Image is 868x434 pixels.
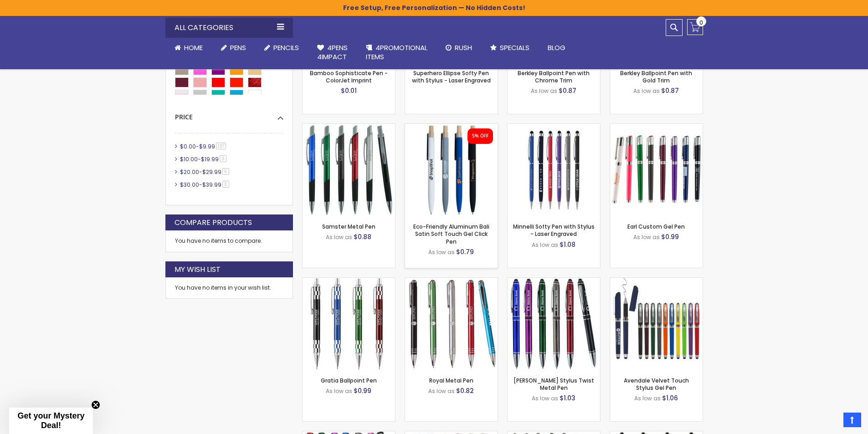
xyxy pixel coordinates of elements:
[633,233,660,241] span: As low as
[175,265,221,275] strong: My Wish List
[532,394,558,402] span: As low as
[9,408,93,434] div: Get your Mystery Deal!Close teaser
[412,69,491,84] a: Superhero Ellipse Softy Pen with Stylus - Laser Engraved
[184,43,203,52] span: Home
[366,43,427,61] span: 4PROMOTIONAL ITEMS
[610,278,703,370] img: Avendale Velvet Touch Stylus Gel Pen
[341,86,357,95] span: $0.01
[165,18,293,38] div: All Categories
[175,106,283,122] div: Price
[255,38,308,58] a: Pencils
[405,124,498,216] img: Eco-Friendly Aluminum Bali Satin Soft Touch Gel Click Pen
[405,123,498,131] a: Eco-Friendly Aluminum Bali Satin Soft Touch Gel Click Pen
[180,168,199,176] span: $20.00
[661,86,679,95] span: $0.87
[539,38,575,58] a: Blog
[212,38,255,58] a: Pens
[175,218,252,228] strong: Compare Products
[610,277,703,285] a: Avendale Velvet Touch Stylus Gel Pen
[178,168,232,176] a: $20.00-$29.996
[428,248,455,256] span: As low as
[180,143,196,150] span: $0.00
[687,19,703,35] a: 0
[455,43,472,52] span: Rush
[532,241,558,249] span: As low as
[560,240,575,249] span: $1.08
[508,123,600,131] a: Minnelli Softy Pen with Stylus - Laser Engraved
[624,377,689,392] a: Avendale Velvet Touch Stylus Gel Pen
[178,155,230,163] a: $10.00-$19.993
[202,181,221,189] span: $39.99
[627,223,685,230] a: Earl Custom Gel Pen
[634,394,661,402] span: As low as
[456,386,474,395] span: $0.82
[481,38,539,58] a: Specials
[560,393,575,403] span: $1.03
[303,278,395,370] img: Gratia Ballpoint Pen
[222,168,229,175] span: 6
[500,43,529,52] span: Specials
[222,181,229,188] span: 3
[428,387,455,395] span: As low as
[165,230,293,252] div: You have no items to compare.
[326,233,352,241] span: As low as
[508,277,600,285] a: Colter Stylus Twist Metal Pen
[662,393,678,403] span: $1.06
[354,232,371,241] span: $0.88
[303,277,395,285] a: Gratia Ballpoint Pen
[514,377,594,392] a: [PERSON_NAME] Stylus Twist Metal Pen
[620,69,692,84] a: Berkley Ballpoint Pen with Gold Trim
[175,284,283,291] div: You have no items in your wish list.
[317,43,348,61] span: 4Pens 4impact
[531,87,557,95] span: As low as
[202,168,221,176] span: $29.99
[405,277,498,285] a: Royal Metal Pen
[508,124,600,216] img: Minnelli Softy Pen with Stylus - Laser Engraved
[354,386,371,395] span: $0.99
[513,223,595,238] a: Minnelli Softy Pen with Stylus - Laser Engraved
[17,411,84,430] span: Get your Mystery Deal!
[201,155,219,163] span: $19.99
[230,43,246,52] span: Pens
[472,133,488,139] div: 5% OFF
[308,38,357,67] a: 4Pens4impact
[322,223,375,230] a: Samster Metal Pen
[178,181,232,189] a: $30.00-$39.993
[303,124,395,216] img: Samster Metal Pen
[610,123,703,131] a: Earl Custom Gel Pen
[548,43,565,52] span: Blog
[216,143,226,149] span: 197
[178,143,230,150] a: $0.00-$9.99197
[413,223,489,245] a: Eco-Friendly Aluminum Bali Satin Soft Touch Gel Click Pen
[91,400,100,409] button: Close teaser
[180,181,199,189] span: $30.00
[699,18,703,27] span: 0
[273,43,299,52] span: Pencils
[165,38,212,58] a: Home
[559,86,576,95] span: $0.87
[357,38,437,67] a: 4PROMOTIONALITEMS
[518,69,590,84] a: Berkley Ballpoint Pen with Chrome Trim
[610,124,703,216] img: Earl Custom Gel Pen
[661,232,679,241] span: $0.99
[456,247,474,256] span: $0.79
[326,387,352,395] span: As low as
[508,278,600,370] img: Colter Stylus Twist Metal Pen
[429,377,473,384] a: Royal Metal Pen
[321,377,377,384] a: Gratia Ballpoint Pen
[633,87,660,95] span: As low as
[303,123,395,131] a: Samster Metal Pen
[310,69,388,84] a: Bamboo Sophisticate Pen - ColorJet Imprint
[199,143,215,150] span: $9.99
[220,155,226,162] span: 3
[437,38,481,58] a: Rush
[180,155,198,163] span: $10.00
[405,278,498,370] img: Royal Metal Pen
